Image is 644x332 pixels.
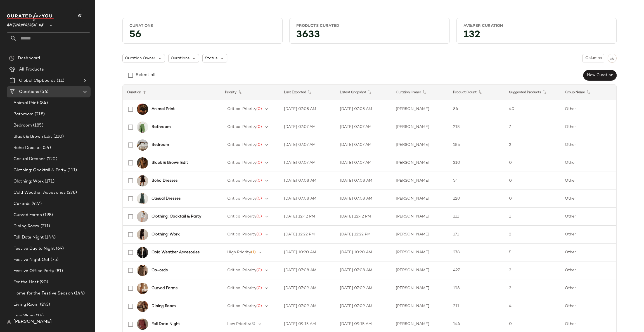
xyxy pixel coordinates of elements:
[280,100,335,118] td: [DATE] 07:05 AM
[123,85,221,100] th: Curation
[13,290,73,297] span: Home for the Festive Season
[391,297,449,315] td: [PERSON_NAME]
[13,111,34,118] span: Bathroom
[449,190,505,208] td: 120
[280,154,335,172] td: [DATE] 07:07 AM
[137,247,148,258] img: 4115929420078_000_b
[449,85,505,100] th: Product Count
[335,279,391,297] td: [DATE] 07:09 AM
[46,156,57,162] span: (120)
[52,134,64,140] span: (210)
[19,78,56,84] span: Global Clipboards
[44,234,56,241] span: (144)
[151,178,177,184] b: Boho Dresses
[151,303,176,309] b: Dining Room
[560,85,616,100] th: Group Name
[280,261,335,279] td: [DATE] 07:08 AM
[137,283,148,294] img: 4522086050009_014_e3
[256,197,262,201] span: (0)
[583,54,604,62] button: Columns
[335,100,391,118] td: [DATE] 07:05 AM
[227,214,256,219] span: Critical Priority
[151,214,201,219] b: Clothing: Cocktail & Party
[125,55,155,61] span: Curation Owner
[256,286,262,290] span: (0)
[560,261,616,279] td: Other
[250,322,255,326] span: (3)
[280,85,335,100] th: Last Exported
[391,136,449,154] td: [PERSON_NAME]
[560,297,616,315] td: Other
[391,100,449,118] td: [PERSON_NAME]
[42,212,53,218] span: (198)
[505,118,560,136] td: 7
[171,55,190,61] span: Curations
[505,136,560,154] td: 2
[391,118,449,136] td: [PERSON_NAME]
[18,55,40,62] span: Dashboard
[137,229,148,240] img: 4130911810248_020_e
[9,55,15,61] img: svg%3e
[449,100,505,118] td: 84
[151,267,168,273] b: Co-ords
[505,208,560,226] td: 1
[39,301,50,308] span: (243)
[13,234,44,241] span: Fall Date Night
[335,154,391,172] td: [DATE] 07:07 AM
[280,226,335,244] td: [DATE] 12:22 PM
[449,136,505,154] td: 185
[251,250,256,254] span: (1)
[44,178,55,185] span: (171)
[137,193,148,204] img: 4279346380001_030_b3
[256,304,262,308] span: (0)
[227,268,256,272] span: Critical Priority
[227,179,256,183] span: Critical Priority
[505,244,560,261] td: 5
[227,232,256,237] span: Critical Priority
[505,279,560,297] td: 2
[13,313,35,319] span: Low Slung
[13,156,46,162] span: Casual Dresses
[256,125,262,129] span: (0)
[335,190,391,208] td: [DATE] 07:08 AM
[280,118,335,136] td: [DATE] 07:07 AM
[280,244,335,261] td: [DATE] 10:20 AM
[449,118,505,136] td: 218
[391,85,449,100] th: Curation Owner
[505,261,560,279] td: 2
[19,89,39,95] span: Curations
[42,145,51,151] span: (54)
[136,72,155,79] div: Select all
[391,244,449,261] td: [PERSON_NAME]
[296,23,442,29] div: Products Curated
[55,246,64,252] span: (69)
[560,136,616,154] td: Other
[391,261,449,279] td: [PERSON_NAME]
[227,107,256,111] span: Critical Priority
[505,226,560,244] td: 2
[583,70,617,81] button: New Curation
[151,124,171,130] b: Bathroom
[13,223,39,230] span: Dining Room
[13,100,39,106] span: Animal Print
[39,279,48,286] span: (90)
[391,208,449,226] td: [PERSON_NAME]
[256,107,262,111] span: (0)
[449,208,505,226] td: 111
[256,143,262,147] span: (0)
[13,246,55,252] span: Festive Day to Night
[137,157,148,169] img: 4134617550003_020_b4
[292,31,447,41] div: 3633
[34,111,45,118] span: (218)
[449,154,505,172] td: 210
[505,172,560,190] td: 0
[560,244,616,261] td: Other
[13,257,49,263] span: Festive Night Out
[335,261,391,279] td: [DATE] 07:08 AM
[227,250,251,254] span: High Priority
[125,31,280,41] div: 56
[129,23,276,29] div: Curations
[505,100,560,118] td: 40
[280,172,335,190] td: [DATE] 07:08 AM
[137,301,148,312] img: 4532086050009_001_e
